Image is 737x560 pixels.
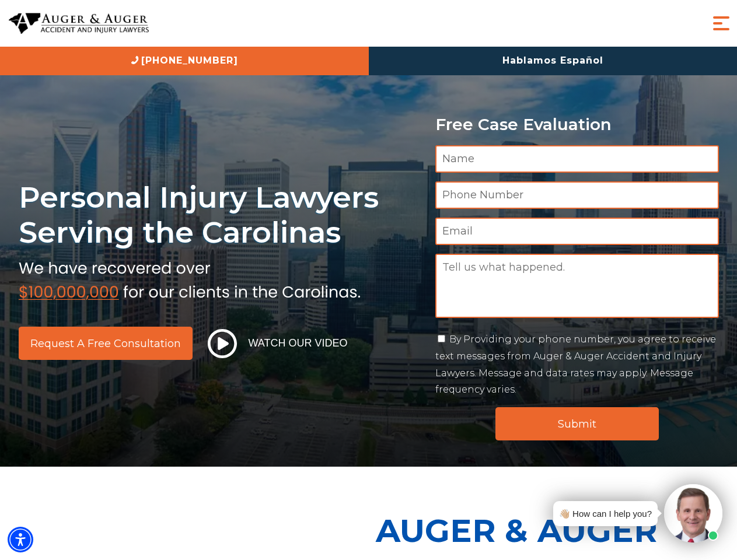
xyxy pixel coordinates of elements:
[9,13,149,34] img: Auger & Auger Accident and Injury Lawyers Logo
[664,484,722,542] img: Intaker widget Avatar
[19,327,193,360] a: Request a Free Consultation
[710,12,733,35] button: Menu
[435,218,719,245] input: Email
[30,338,181,349] span: Request a Free Consultation
[19,256,361,300] img: sub text
[376,502,731,559] p: Auger & Auger
[19,180,421,250] h1: Personal Injury Lawyers Serving the Carolinas
[435,181,719,209] input: Phone Number
[204,328,351,359] button: Watch Our Video
[435,334,716,395] label: By Providing your phone number, you agree to receive text messages from Auger & Auger Accident an...
[559,506,652,521] div: 👋🏼 How can I help you?
[495,407,659,440] input: Submit
[8,527,33,552] div: Accessibility Menu
[435,116,719,134] p: Free Case Evaluation
[435,145,719,173] input: Name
